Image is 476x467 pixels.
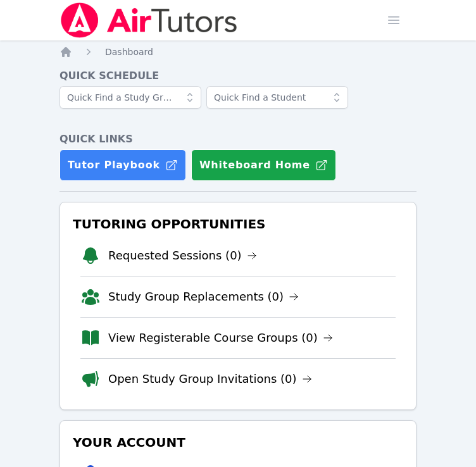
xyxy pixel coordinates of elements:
[59,46,416,58] nav: Breadcrumb
[108,329,333,347] a: View Registerable Course Groups (0)
[108,247,257,265] a: Requested Sessions (0)
[206,86,348,109] input: Quick Find a Student
[108,288,299,306] a: Study Group Replacements (0)
[108,370,312,388] a: Open Study Group Invitations (0)
[70,431,406,454] h3: Your Account
[59,132,416,147] h4: Quick Links
[191,149,336,181] button: Whiteboard Home
[59,3,239,38] img: Air Tutors
[59,86,201,109] input: Quick Find a Study Group
[59,149,186,181] a: Tutor Playbook
[105,47,153,57] span: Dashboard
[70,213,406,235] h3: Tutoring Opportunities
[105,46,153,58] a: Dashboard
[59,68,416,84] h4: Quick Schedule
